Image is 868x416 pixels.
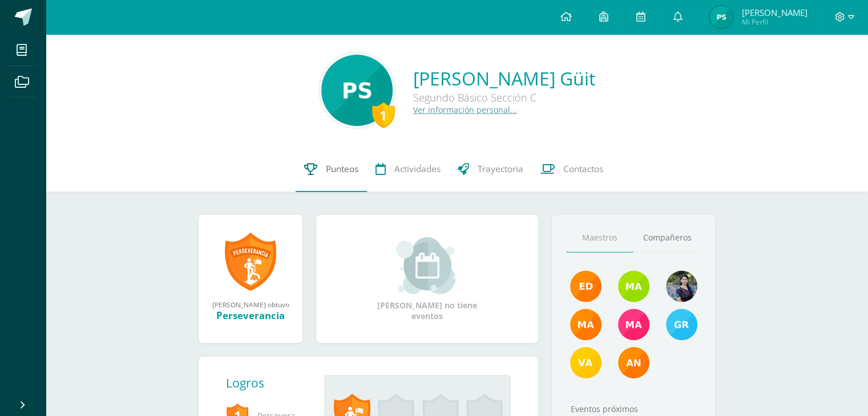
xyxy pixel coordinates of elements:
span: Mi Perfil [741,17,807,27]
a: Maestros [566,223,633,252]
span: Contactos [563,163,603,175]
img: 9b17679b4520195df407efdfd7b84603.png [666,271,697,302]
img: f40e456500941b1b33f0807dd74ea5cf.png [570,271,601,302]
div: Segundo Básico Sección C [413,91,595,104]
img: a348d660b2b29c2c864a8732de45c20a.png [618,347,649,378]
span: [PERSON_NAME] [741,7,807,18]
a: Punteos [296,146,367,192]
img: 19b7e9744fd38614298a6ef0e44e4a82.png [321,55,393,126]
img: cd5e356245587434922763be3243eb79.png [570,347,601,378]
div: [PERSON_NAME] no tiene eventos [370,237,485,321]
img: 560278503d4ca08c21e9c7cd40ba0529.png [570,309,601,340]
a: [PERSON_NAME] Güit [413,66,595,91]
a: Ver información personal... [413,104,517,115]
a: Trayectoria [449,146,532,192]
img: 7766054b1332a6085c7723d22614d631.png [618,309,649,340]
span: Actividades [394,163,441,175]
span: Punteos [326,163,358,175]
img: event_small.png [396,237,458,294]
img: b7ce7144501556953be3fc0a459761b8.png [666,309,697,340]
div: Logros [226,375,315,391]
span: Trayectoria [478,163,523,175]
img: 22c2db1d82643ebbb612248ac4ca281d.png [618,271,649,302]
a: Actividades [367,146,449,192]
div: [PERSON_NAME] obtuvo [210,300,291,309]
a: Compañeros [633,223,701,252]
div: Perseverancia [210,309,291,322]
div: Eventos próximos [566,403,701,414]
a: Contactos [532,146,612,192]
img: 35b073a04f1a89aea06359b2cc02f5c8.png [710,6,733,28]
div: 1 [372,102,395,128]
